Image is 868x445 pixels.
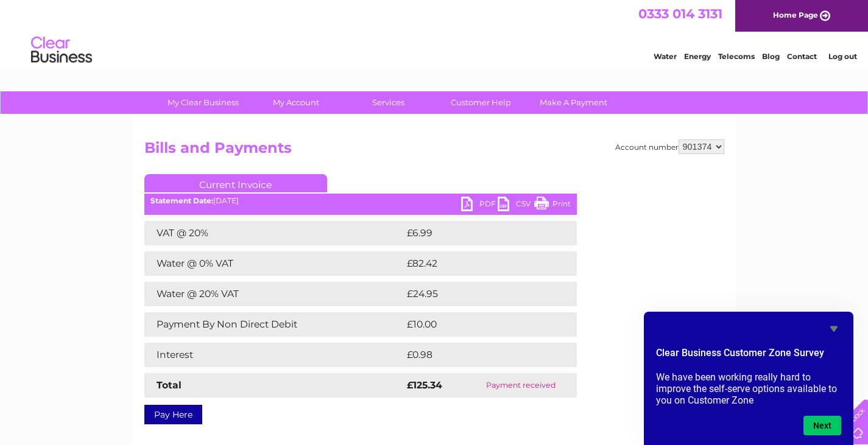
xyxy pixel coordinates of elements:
[803,416,841,435] button: Next question
[404,343,549,367] td: £0.98
[827,321,841,336] button: Hide survey
[718,52,755,61] a: Telecoms
[404,221,549,245] td: £6.99
[30,32,93,69] img: logo.png
[787,52,817,61] a: Contact
[615,139,724,154] div: Account number
[144,174,327,192] a: Current Invoice
[245,91,346,114] a: My Account
[404,282,552,306] td: £24.95
[144,282,404,306] td: Water @ 20% VAT
[465,373,576,398] td: Payment received
[147,7,722,59] div: Clear Business is a trading name of Verastar Limited (registered in [GEOGRAPHIC_DATA] No. 3667643...
[404,251,552,276] td: £82.42
[654,52,677,61] a: Water
[144,221,404,245] td: VAT @ 20%
[498,197,534,214] a: CSV
[656,346,841,366] h2: Clear Business Customer Zone Survey
[638,6,722,21] a: 0333 014 3131
[144,139,724,163] h2: Bills and Payments
[150,196,213,205] b: Statement Date:
[144,405,202,424] a: Pay Here
[404,312,552,337] td: £10.00
[762,52,780,61] a: Blog
[684,52,711,61] a: Energy
[144,312,404,337] td: Payment By Non Direct Debit
[534,197,571,214] a: Print
[144,251,404,276] td: Water @ 0% VAT
[828,52,857,61] a: Log out
[157,379,182,391] strong: Total
[656,371,841,406] p: We have been working really hard to improve the self-serve options available to you on Customer Zone
[407,379,442,391] strong: £125.34
[338,91,439,114] a: Services
[144,343,404,367] td: Interest
[431,91,531,114] a: Customer Help
[461,197,498,214] a: PDF
[523,91,624,114] a: Make A Payment
[153,91,253,114] a: My Clear Business
[144,197,577,205] div: [DATE]
[656,321,841,435] div: Clear Business Customer Zone Survey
